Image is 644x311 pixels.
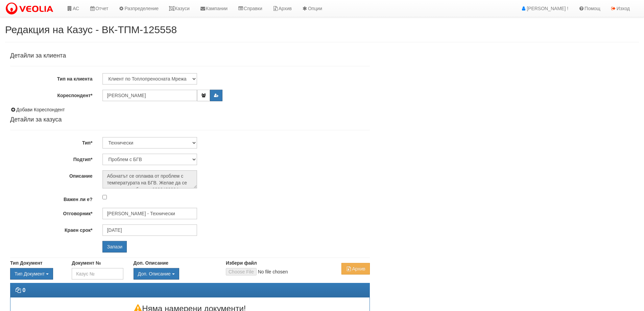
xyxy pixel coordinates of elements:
div: Двоен клик, за изчистване на избраната стойност. [10,268,62,280]
button: Тип Документ [10,268,53,280]
input: Запази [102,241,127,252]
label: Кореспондент* [5,90,97,99]
div: Добави Кореспондент [10,106,370,113]
label: Документ № [72,260,101,266]
strong: 0 [22,287,25,293]
input: ЕГН/Име/Адрес/Аб.№/Парт.№/Тел./Email [102,90,197,101]
h4: Детайли за клиента [10,52,370,59]
label: Тип Документ [10,260,43,266]
div: Двоен клик, за изчистване на избраната стойност. [134,268,216,280]
label: Краен срок* [5,224,97,234]
label: Тип на клиента [5,73,97,82]
label: Избери файл [226,260,257,266]
input: Търсене по Име / Имейл [102,208,197,219]
button: Архив [341,263,369,274]
span: Доп. Описание [138,271,171,276]
button: Доп. Описание [134,268,179,280]
span: Тип Документ [15,271,45,276]
h2: Редакция на Казус - ВК-ТПМ-125558 [5,24,639,35]
h4: Детайли за казуса [10,116,370,123]
textarea: Абонатът се оплаква от проблем с температурата на БГВ. Желае да се отстрани проблема. 0882480004-... [102,170,197,188]
label: Отговорник* [5,208,97,217]
label: Важен ли е? [5,194,97,203]
label: Описание [5,170,97,179]
input: Казус № [72,268,123,280]
label: Подтип* [5,154,97,163]
img: VeoliaLogo.png [5,2,56,16]
label: Доп. Описание [134,260,168,266]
